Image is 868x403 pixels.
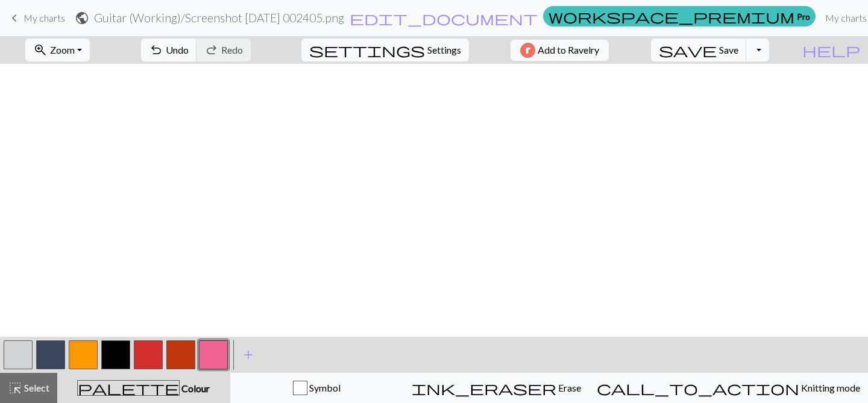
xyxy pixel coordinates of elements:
[166,44,189,55] span: Undo
[802,42,860,58] span: help
[8,380,22,396] span: highlight_alt
[543,6,816,27] a: Pro
[7,10,22,27] span: keyboard_arrow_left
[57,373,230,403] button: Colour
[799,382,860,393] span: Knitting mode
[94,11,344,25] h2: Guitar (Working) / Screenshot [DATE] 002405.png
[427,43,461,57] span: Settings
[25,39,90,61] button: Zoom
[33,42,48,58] span: zoom_in
[651,39,747,61] button: Save
[75,10,89,27] span: public
[50,44,75,55] span: Zoom
[719,44,738,55] span: Save
[309,42,425,58] span: settings
[511,40,609,61] button: Add to Ravelry
[538,43,599,58] span: Add to Ravelry
[230,373,404,403] button: Symbol
[589,373,868,403] button: Knitting mode
[149,42,163,58] span: undo
[24,12,65,23] span: My charts
[307,382,341,393] span: Symbol
[7,8,65,28] a: My charts
[520,43,535,58] img: Ravelry
[597,380,799,396] span: call_to_action
[659,42,717,58] span: save
[78,380,179,396] span: palette
[22,382,49,393] span: Select
[141,39,197,61] button: Undo
[241,346,256,363] span: add
[301,39,469,61] button: SettingsSettings
[350,10,538,27] span: edit_document
[412,380,556,396] span: ink_eraser
[180,383,210,394] span: Colour
[556,382,581,393] span: Erase
[404,373,589,403] button: Erase
[549,8,794,25] span: workspace_premium
[309,43,425,57] i: Settings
